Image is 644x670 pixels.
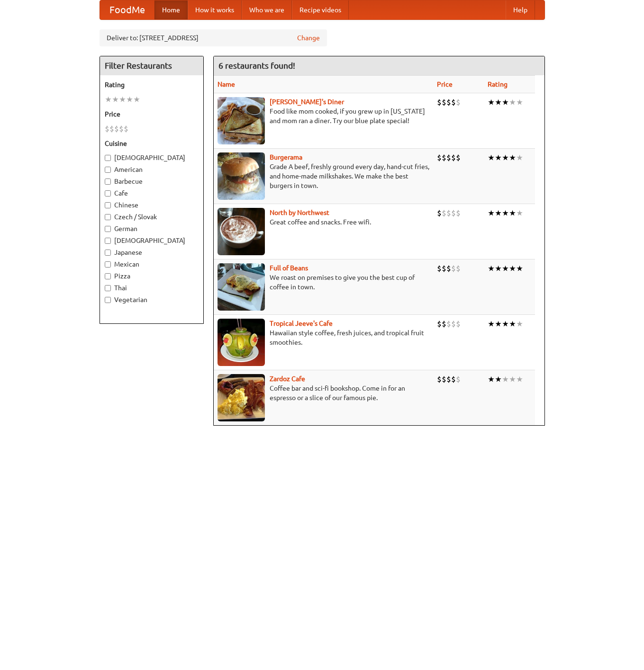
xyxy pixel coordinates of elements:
[488,263,495,274] li: ★
[488,208,495,218] li: ★
[509,319,516,329] li: ★
[502,263,509,274] li: ★
[105,224,199,233] label: German
[442,319,446,329] li: $
[437,208,442,218] li: $
[509,97,516,107] li: ★
[105,297,111,303] input: Vegetarian
[100,56,203,75] h4: Filter Restaurants
[456,319,461,329] li: $
[119,94,126,105] li: ★
[516,208,523,218] li: ★
[437,80,453,88] a: Price
[270,98,344,106] a: [PERSON_NAME]'s Diner
[105,200,199,210] label: Chinese
[516,152,523,163] li: ★
[495,319,502,329] li: ★
[451,263,456,274] li: $
[114,124,119,134] li: $
[100,0,154,19] a: FoodMe
[105,214,111,220] input: Czech / Slovak
[218,384,429,402] p: Coffee bar and sci-fi bookshop. Come in for an espresso or a slice of our famous pie.
[105,188,199,198] label: Cafe
[495,152,502,163] li: ★
[446,374,451,384] li: $
[502,97,509,107] li: ★
[105,80,199,89] h5: Rating
[218,80,235,88] a: Name
[446,319,451,329] li: $
[495,208,502,218] li: ★
[509,208,516,218] li: ★
[105,259,199,269] label: Mexican
[502,374,509,384] li: ★
[446,97,451,107] li: $
[218,328,429,347] p: Hawaiian style coffee, fresh juices, and tropical fruit smoothies.
[456,263,461,274] li: $
[456,152,461,163] li: $
[446,263,451,274] li: $
[437,97,442,107] li: $
[516,319,523,329] li: ★
[218,152,265,200] img: burgerama.jpg
[451,319,456,329] li: $
[218,97,265,144] img: sallys.jpg
[488,152,495,163] li: ★
[509,152,516,163] li: ★
[218,162,429,190] p: Grade A beef, freshly ground every day, hand-cut fries, and home-made milkshakes. We make the bes...
[218,217,429,227] p: Great coffee and snacks. Free wifi.
[451,208,456,218] li: $
[270,375,305,383] a: Zardoz Cafe
[516,374,523,384] li: ★
[105,250,111,256] input: Japanese
[502,319,509,329] li: ★
[218,263,265,311] img: beans.jpg
[105,165,199,174] label: American
[105,179,111,185] input: Barbecue
[105,212,199,222] label: Czech / Slovak
[105,155,111,161] input: [DEMOGRAPHIC_DATA]
[442,152,446,163] li: $
[437,319,442,329] li: $
[105,94,112,105] li: ★
[488,319,495,329] li: ★
[105,109,199,119] h5: Price
[502,208,509,218] li: ★
[105,177,199,186] label: Barbecue
[495,374,502,384] li: ★
[456,208,461,218] li: $
[218,273,429,292] p: We roast on premises to give you the best cup of coffee in town.
[270,264,308,272] b: Full of Beans
[105,261,111,268] input: Mexican
[451,97,456,107] li: $
[488,97,495,107] li: ★
[154,0,188,19] a: Home
[451,152,456,163] li: $
[442,374,446,384] li: $
[456,97,461,107] li: $
[502,152,509,163] li: ★
[188,0,242,19] a: How it works
[126,94,133,105] li: ★
[509,374,516,384] li: ★
[442,97,446,107] li: $
[105,124,109,134] li: $
[437,374,442,384] li: $
[516,263,523,274] li: ★
[218,107,429,125] p: Food like mom cooked, if you grew up in [US_STATE] and mom ran a diner. Try our blue plate special!
[218,61,295,70] ng-pluralize: 6 restaurants found!
[270,153,302,161] a: Burgerama
[437,152,442,163] li: $
[105,226,111,232] input: German
[506,0,535,19] a: Help
[242,0,292,19] a: Who we are
[105,248,199,257] label: Japanese
[270,209,329,216] a: North by Northwest
[437,263,442,274] li: $
[297,33,320,43] a: Change
[218,374,265,421] img: zardoz.jpg
[488,80,508,88] a: Rating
